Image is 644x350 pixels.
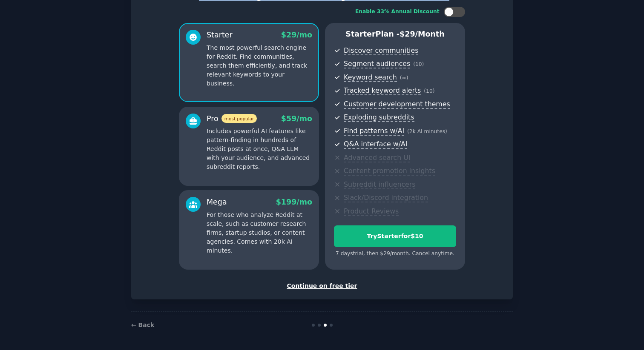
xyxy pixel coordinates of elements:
[334,225,456,247] button: TryStarterfor$10
[207,197,227,208] div: Mega
[334,29,456,40] p: Starter Plan -
[281,114,312,123] span: $ 59 /mo
[344,140,407,149] span: Q&A interface w/AI
[344,193,428,202] span: Slack/Discord integration
[334,232,456,241] div: Try Starter for $10
[207,43,312,88] p: The most powerful search engine for Reddit. Find communities, search them efficiently, and track ...
[344,127,404,136] span: Find patterns w/AI
[413,61,424,67] span: ( 10 )
[344,154,410,162] span: Advanced search UI
[344,207,399,216] span: Product Reviews
[334,250,456,258] div: 7 days trial, then $ 29 /month . Cancel anytime.
[131,322,154,328] a: ← Back
[221,114,257,123] span: most popular
[344,113,414,122] span: Exploding subreddits
[344,167,435,176] span: Content promotion insights
[207,114,257,124] div: Pro
[140,282,504,290] div: Continue on free tier
[407,128,447,134] span: ( 2k AI minutes )
[400,75,408,81] span: ( ∞ )
[344,46,418,55] span: Discover communities
[344,100,450,109] span: Customer development themes
[400,30,445,38] span: $ 29 /month
[281,31,312,39] span: $ 29 /mo
[207,127,312,171] p: Includes powerful AI features like pattern-finding in hundreds of Reddit posts at once, Q&A LLM w...
[207,211,312,255] p: For those who analyze Reddit at scale, such as customer research firms, startup studios, or conte...
[424,88,434,94] span: ( 10 )
[355,8,440,16] div: Enable 33% Annual Discount
[344,180,415,189] span: Subreddit influencers
[344,86,421,95] span: Tracked keyword alerts
[344,60,410,68] span: Segment audiences
[276,198,312,206] span: $ 199 /mo
[344,73,397,82] span: Keyword search
[207,30,233,40] div: Starter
